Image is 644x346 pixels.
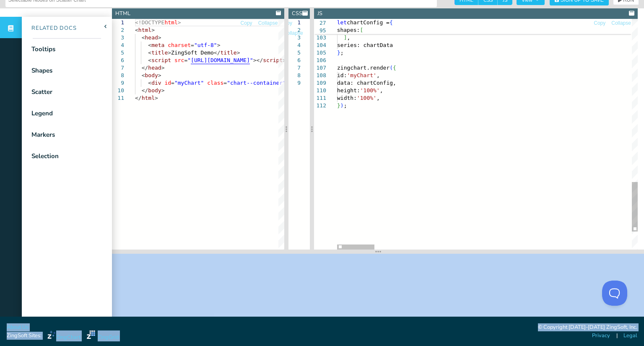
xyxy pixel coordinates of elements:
[258,21,278,26] span: Collapse
[258,19,278,27] button: Collapse
[191,57,250,63] span: [URL][DOMAIN_NAME]
[337,42,393,48] span: series: chartData
[148,57,151,63] span: <
[112,42,124,49] div: 4
[393,65,396,71] span: {
[314,79,326,87] div: 109
[240,19,253,27] button: Copy
[314,49,326,57] div: 105
[158,34,161,41] span: >
[337,80,396,86] span: data: chartConfig,
[112,64,124,72] div: 7
[31,87,52,97] div: Scatter
[288,42,301,49] div: 4
[31,66,52,75] div: Shapes
[292,10,302,18] div: CSS
[7,323,29,331] a: About Us
[347,19,390,26] span: chartConfig =
[171,80,174,86] span: =
[611,19,631,27] button: Collapse
[168,42,191,48] span: charset
[161,65,165,71] span: >
[288,72,301,79] div: 8
[337,87,360,94] span: height:
[337,102,340,109] span: }
[360,27,363,33] span: [
[592,332,610,340] a: Privacy
[161,87,165,94] span: >
[593,19,606,27] button: Copy
[112,94,124,102] div: 11
[135,27,138,33] span: <
[314,72,326,79] div: 108
[337,49,340,56] span: }
[283,29,304,37] button: Collapse
[337,27,360,33] span: shapes:
[253,57,263,63] span: ></
[112,34,124,42] div: 3
[288,64,301,72] div: 7
[112,79,124,87] div: 9
[135,95,142,101] span: </
[221,49,237,56] span: title
[194,42,217,48] span: "utf-8"
[214,49,221,56] span: </
[31,151,59,161] div: Selection
[337,72,347,78] span: id:
[207,80,223,86] span: class
[337,65,390,71] span: zingchart.render
[174,57,184,63] span: src
[237,49,240,56] span: >
[155,95,158,101] span: >
[602,281,627,306] iframe: Toggle Customer Support
[158,72,161,78] span: >
[337,95,357,101] span: width:
[337,19,347,26] span: let
[223,80,227,86] span: =
[87,330,119,341] a: ZingGrid
[377,95,380,101] span: ,
[288,49,301,57] div: 5
[148,65,161,71] span: head
[164,80,171,86] span: id
[314,87,326,94] div: 110
[317,10,322,18] div: JS
[314,102,326,109] div: 112
[151,42,164,48] span: meta
[112,254,644,317] iframe: Your browser does not support iframes.
[314,57,326,64] div: 106
[343,34,347,41] span: ]
[314,34,326,42] div: 103
[184,57,187,63] span: =
[377,72,380,78] span: ,
[178,19,181,26] span: >
[151,49,168,56] span: title
[142,72,145,78] span: <
[288,34,301,42] div: 3
[347,34,350,41] span: ,
[148,80,151,86] span: <
[22,24,77,33] div: Related Docs
[217,42,221,48] span: >
[314,27,326,34] span: 95
[142,34,145,41] span: <
[135,19,164,26] span: <!DOCTYPE
[112,87,124,94] div: 10
[151,80,161,86] span: div
[7,332,42,340] span: ZingSoft Sites:
[145,34,158,41] span: head
[112,49,124,57] div: 5
[616,332,618,340] span: |
[314,19,326,27] span: 27
[151,57,171,63] span: script
[148,42,151,48] span: <
[191,42,194,48] span: =
[390,19,393,26] span: {
[142,65,148,71] span: </
[314,42,326,49] div: 104
[241,21,252,26] span: Copy
[263,57,283,63] span: script
[115,10,130,18] div: HTML
[288,57,301,64] div: 6
[112,72,124,79] div: 8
